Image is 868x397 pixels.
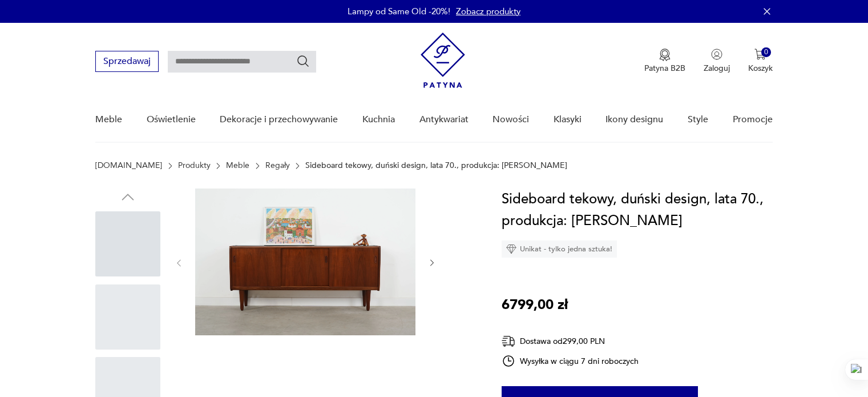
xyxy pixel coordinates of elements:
[195,189,415,335] img: Zdjęcie produktu Sideboard tekowy, duński design, lata 70., produkcja: Dania
[711,49,722,60] img: Ikonka użytkownika
[502,294,568,316] p: 6799,00 zł
[492,98,529,142] a: Nowości
[659,49,671,61] img: Ikona medalu
[220,98,338,142] a: Dekoracje i przechowywanie
[502,240,617,258] div: Unikat - tylko jedna sztuka!
[704,49,730,74] button: Zaloguj
[502,334,515,348] img: Ikona dostawy
[605,98,663,142] a: Ikony designu
[754,49,766,60] img: Ikona koszyka
[456,6,520,17] a: Zobacz produkty
[761,47,771,57] div: 0
[419,98,469,142] a: Antykwariat
[748,63,773,74] p: Koszyk
[704,63,730,74] p: Zaloguj
[421,33,465,88] img: Patyna - sklep z meblami i dekoracjami vintage
[748,49,773,74] button: 0Koszyk
[502,334,639,348] div: Dostawa od 299,00 PLN
[95,98,122,142] a: Meble
[178,161,211,170] a: Produkty
[554,98,582,142] a: Klasyki
[502,354,639,368] div: Wysyłka w ciągu 7 dni roboczych
[95,58,159,66] a: Sprzedawaj
[644,49,685,74] a: Ikona medaluPatyna B2B
[95,51,159,72] button: Sprzedawaj
[226,161,249,170] a: Meble
[502,189,773,232] h1: Sideboard tekowy, duński design, lata 70., produkcja: [PERSON_NAME]
[644,63,685,74] p: Patyna B2B
[362,98,395,142] a: Kuchnia
[296,54,310,68] button: Szukaj
[147,98,196,142] a: Oświetlenie
[688,98,708,142] a: Style
[644,49,685,74] button: Patyna B2B
[265,161,290,170] a: Regały
[733,98,773,142] a: Promocje
[506,244,516,254] img: Ikona diamentu
[348,6,450,17] p: Lampy od Same Old -20%!
[305,161,567,170] p: Sideboard tekowy, duński design, lata 70., produkcja: [PERSON_NAME]
[95,161,162,170] a: [DOMAIN_NAME]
